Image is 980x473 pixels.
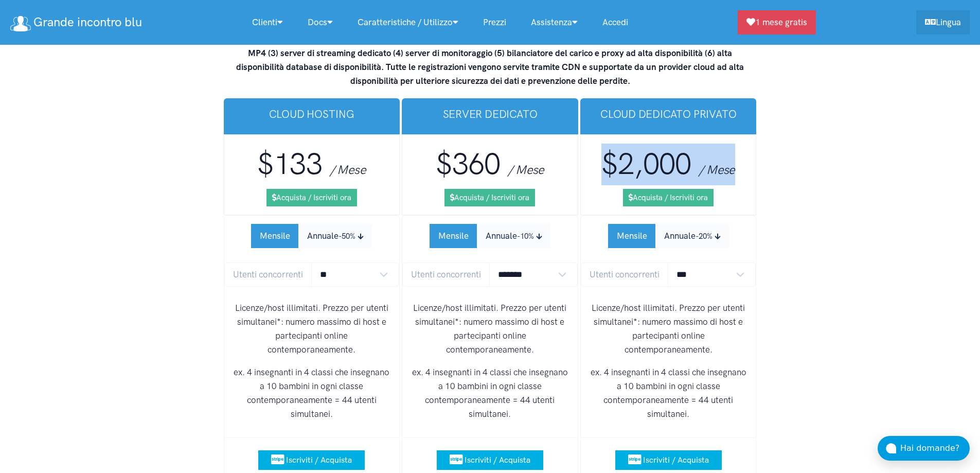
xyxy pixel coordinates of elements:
a: Lingua [916,10,970,34]
p: ex. 4 insegnanti in 4 classi che insegnano a 10 bambini in ogni classe contemporaneamente = 44 ut... [411,365,569,422]
span: Iscriviti / Acquista [286,455,352,465]
a: Clienti [240,11,295,33]
button: Mensile [251,224,299,248]
small: -20% [696,232,712,241]
a: Caratteristiche / Utilizzo [345,11,471,33]
p: Licenze/host illimitati. Prezzo per utenti simultanei*: numero massimo di host e partecipanti onl... [589,301,748,357]
a: Docs [295,11,345,33]
button: Mensile [608,224,656,248]
small: -10% [517,232,534,241]
span: Utenti concorrenti [581,262,668,287]
span: Utenti concorrenti [402,262,490,287]
button: Annuale-50% [298,224,372,248]
h3: cloud hosting [232,107,392,121]
button: Mensile [430,224,477,248]
a: Acquista / Iscriviti ora [623,189,714,206]
span: / Mese [508,162,544,177]
a: Grande incontro blu [10,11,142,33]
p: Licenze/host illimitati. Prezzo per utenti simultanei*: numero massimo di host e partecipanti onl... [411,301,569,357]
p: ex. 4 insegnanti in 4 classi che insegnano a 10 bambini in ogni classe contemporaneamente = 44 ut... [233,365,391,422]
span: $2,000 [601,146,691,182]
small: -50% [338,232,355,241]
a: Accedi [590,11,640,33]
strong: I server saranno posizionati in un'area geografica vicino a te. Tutte le offerte includono serviz... [234,20,746,86]
button: Annuale-10% [477,224,550,248]
p: Licenze/host illimitati. Prezzo per utenti simultanei*: numero massimo di host e partecipanti onl... [233,301,391,357]
h3: Cloud dedicato privato [589,107,749,121]
div: Hai domande? [900,442,970,455]
a: Prezzi [471,11,519,33]
a: Acquista / Iscriviti ora [266,189,357,206]
span: $133 [257,146,322,182]
span: Iscriviti / Acquista [643,455,709,465]
div: Subscription Period [251,224,372,248]
button: Annuale-20% [655,224,729,248]
div: Subscription Period [608,224,729,248]
a: 1 mese gratis [738,10,816,34]
button: Hai domande? [878,436,970,461]
a: Assistenza [519,11,590,33]
img: logo [10,16,31,31]
h3: Server Dedicato [410,107,570,121]
span: Utenti concorrenti [224,262,312,287]
span: / Mese [330,162,366,177]
span: Iscriviti / Acquista [465,455,530,465]
div: Subscription Period [430,224,550,248]
span: / Mese [699,162,735,177]
span: $360 [436,146,501,182]
a: Acquista / Iscriviti ora [444,189,535,206]
p: ex. 4 insegnanti in 4 classi che insegnano a 10 bambini in ogni classe contemporaneamente = 44 ut... [589,365,748,422]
